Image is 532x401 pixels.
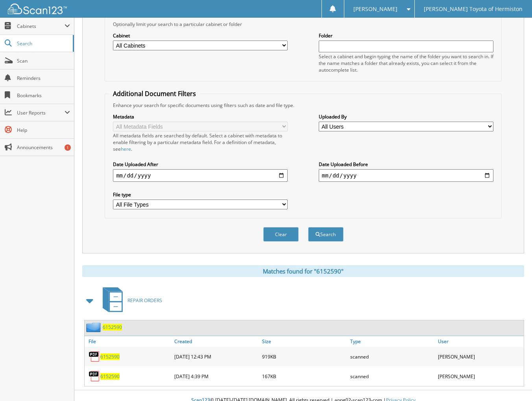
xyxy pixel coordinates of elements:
[17,109,65,116] span: User Reports
[172,336,260,347] a: Created
[113,161,288,168] label: Date Uploaded After
[127,297,162,304] span: REPAIR ORDERS
[260,336,348,347] a: Size
[121,146,131,152] a: here
[308,227,344,242] button: Search
[17,127,70,133] span: Help
[113,169,288,182] input: start
[113,132,288,152] div: All metadata fields are searched by default. Select a cabinet with metadata to enable filtering b...
[113,113,288,120] label: Metadata
[260,349,348,364] div: 919KB
[17,75,70,81] span: Reminders
[17,57,70,64] span: Scan
[65,144,71,151] div: 1
[172,368,260,384] div: [DATE] 4:39 PM
[109,89,200,98] legend: Additional Document Filters
[263,227,299,242] button: Clear
[82,265,524,277] div: Matches found for "6152590"
[436,368,524,384] div: [PERSON_NAME]
[17,144,70,151] span: Announcements
[436,336,524,347] a: User
[8,4,67,14] img: scan123-logo-white.svg
[100,373,120,380] a: 6152590
[17,40,69,47] span: Search
[348,368,436,384] div: scanned
[319,169,493,182] input: end
[89,370,100,382] img: PDF.png
[424,7,523,11] span: [PERSON_NAME] Toyota of Hermiston
[436,349,524,364] div: [PERSON_NAME]
[89,351,100,362] img: PDF.png
[109,21,497,28] div: Optionally limit your search to a particular cabinet or folder
[319,161,493,168] label: Date Uploaded Before
[103,324,122,331] a: 6152590
[109,102,497,109] div: Enhance your search for specific documents using filters such as date and file type.
[17,23,65,30] span: Cabinets
[319,32,493,39] label: Folder
[17,92,70,99] span: Bookmarks
[113,32,288,39] label: Cabinet
[172,349,260,364] div: [DATE] 12:43 PM
[100,353,120,360] a: 6152590
[353,7,397,11] span: [PERSON_NAME]
[319,53,493,73] div: Select a cabinet and begin typing the name of the folder you want to search in. If the name match...
[260,368,348,384] div: 167KB
[86,322,103,332] img: folder2.png
[348,336,436,347] a: Type
[113,191,288,198] label: File type
[85,336,172,347] a: File
[348,349,436,364] div: scanned
[98,285,162,316] a: REPAIR ORDERS
[319,113,493,120] label: Uploaded By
